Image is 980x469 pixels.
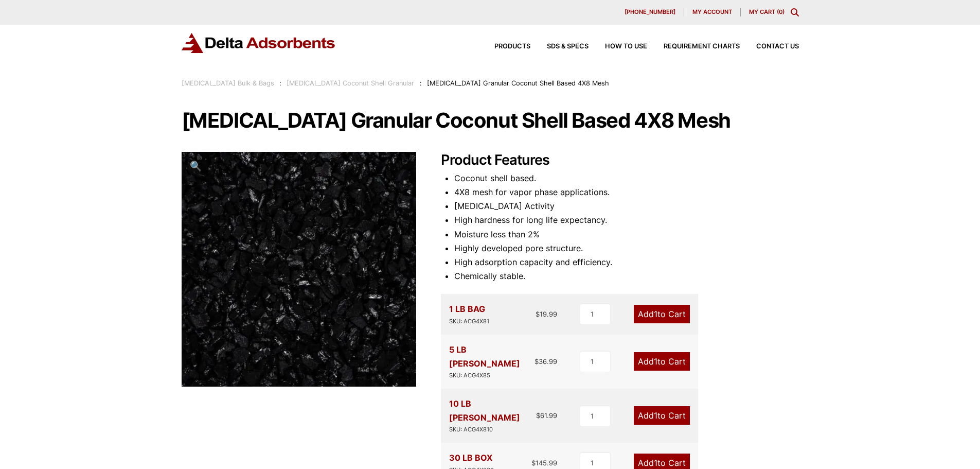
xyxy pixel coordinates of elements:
li: Highly developed pore structure. [454,241,799,255]
li: 4X8 mesh for vapor phase applications. [454,185,799,199]
span: $ [534,357,539,366]
bdi: 36.99 [534,357,557,366]
span: : [279,79,281,87]
bdi: 19.99 [536,310,557,318]
a: How to Use [589,43,647,50]
h2: Product Features [441,152,799,169]
a: [MEDICAL_DATA] Coconut Shell Granular [287,79,414,87]
img: Delta Adsorbents [182,33,336,53]
li: Coconut shell based. [454,171,799,185]
li: High hardness for long life expectancy. [454,213,799,227]
span: 1 [654,458,657,468]
a: View full-screen image gallery [182,152,210,180]
div: 5 LB [PERSON_NAME] [449,343,535,380]
h1: [MEDICAL_DATA] Granular Coconut Shell Based 4X8 Mesh [182,110,799,131]
div: Toggle Modal Content [791,8,799,16]
li: Chemically stable. [454,269,799,283]
a: [MEDICAL_DATA] Bulk & Bags [182,79,274,87]
div: SKU: ACG4X85 [449,371,535,380]
div: 1 LB BAG [449,302,489,326]
span: How to Use [605,43,647,50]
a: Contact Us [740,43,799,50]
a: Add1to Cart [634,352,690,371]
div: SKU: ACG4X81 [449,317,489,326]
bdi: 61.99 [536,411,557,420]
a: My account [684,8,741,16]
span: 1 [654,356,657,367]
span: $ [531,459,536,467]
span: Requirement Charts [664,43,740,50]
span: Products [494,43,530,50]
span: 🔍 [190,160,202,171]
bdi: 145.99 [531,459,557,467]
span: Contact Us [756,43,799,50]
span: SDS & SPECS [547,43,589,50]
span: My account [692,9,732,15]
span: 0 [779,8,782,15]
span: $ [536,310,540,318]
a: Requirement Charts [647,43,740,50]
a: Add1to Cart [634,406,690,425]
a: [PHONE_NUMBER] [616,8,684,16]
li: [MEDICAL_DATA] Activity [454,199,799,213]
a: My Cart (0) [749,8,785,15]
span: : [420,79,422,87]
div: 10 LB [PERSON_NAME] [449,397,537,435]
span: 1 [654,410,657,421]
span: $ [536,411,540,420]
a: Add1to Cart [634,305,690,323]
li: Moisture less than 2% [454,228,799,241]
div: SKU: ACG4X810 [449,425,537,435]
li: High adsorption capacity and efficiency. [454,255,799,269]
a: SDS & SPECS [530,43,589,50]
span: 1 [654,309,657,319]
span: [PHONE_NUMBER] [625,9,675,15]
span: [MEDICAL_DATA] Granular Coconut Shell Based 4X8 Mesh [427,79,609,87]
a: Products [478,43,530,50]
